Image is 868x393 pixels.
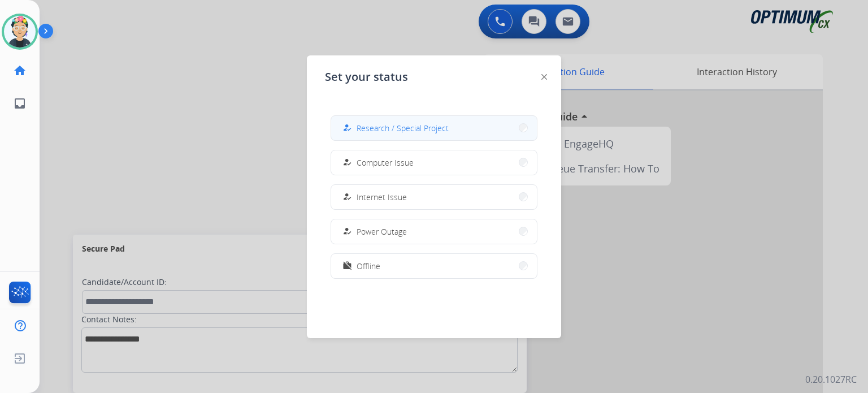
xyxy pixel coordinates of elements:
button: Research / Special Project [331,116,537,140]
span: Research / Special Project [357,122,449,134]
mat-icon: work_off [342,261,352,271]
button: Internet Issue [331,185,537,209]
button: Computer Issue [331,150,537,175]
span: Set your status [325,69,408,85]
mat-icon: how_to_reg [342,158,352,167]
mat-icon: how_to_reg [342,192,352,202]
span: Computer Issue [357,157,414,169]
button: Power Outage [331,219,537,244]
span: Internet Issue [357,191,407,203]
img: close-button [541,74,547,80]
span: Offline [357,260,380,272]
button: Offline [331,254,537,278]
p: 0.20.1027RC [805,373,857,386]
mat-icon: inbox [13,97,27,110]
span: Power Outage [357,226,407,237]
img: avatar [4,16,36,47]
mat-icon: home [13,64,27,77]
mat-icon: how_to_reg [342,227,352,236]
mat-icon: how_to_reg [342,123,352,133]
